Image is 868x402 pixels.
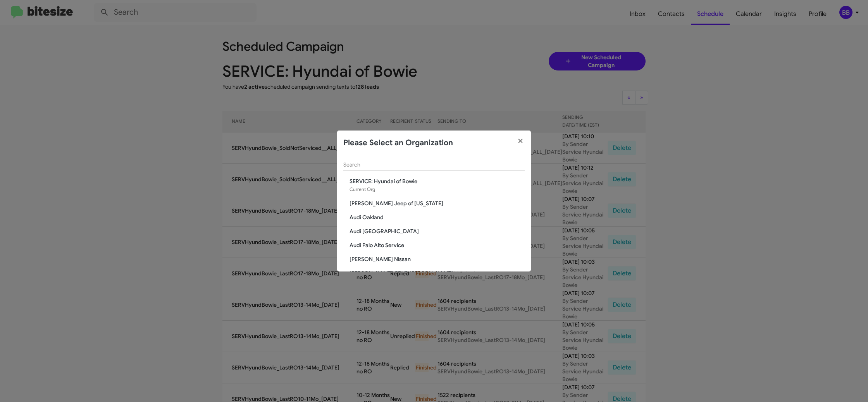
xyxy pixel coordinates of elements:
h2: Please Select an Organization [343,137,453,149]
span: [PERSON_NAME] CDJR [PERSON_NAME] [350,269,525,277]
span: Audi [GEOGRAPHIC_DATA] [350,227,525,235]
span: Audi Palo Alto Service [350,241,525,249]
span: [PERSON_NAME] Jeep of [US_STATE] [350,199,525,207]
span: Audi Oakland [350,213,525,221]
span: SERVICE: Hyundai of Bowie [350,177,525,185]
span: [PERSON_NAME] Nissan [350,255,525,263]
span: Current Org [350,186,375,192]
